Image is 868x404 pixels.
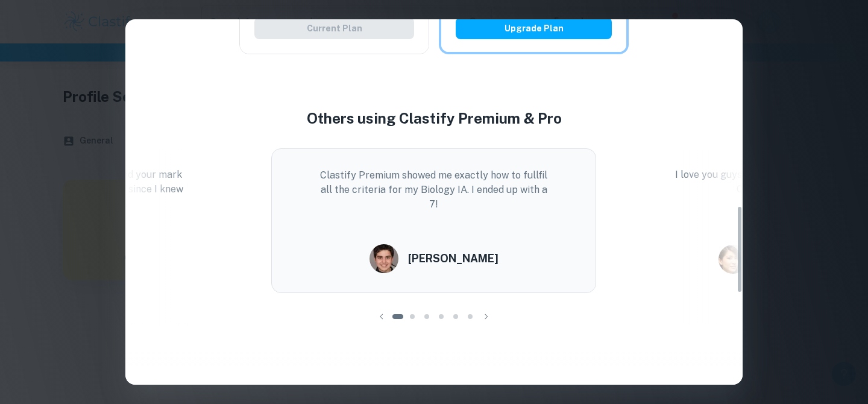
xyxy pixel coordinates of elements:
[408,250,498,267] h6: [PERSON_NAME]
[370,244,398,273] img: Carlos
[320,168,547,212] p: Clastify Premium showed me exactly how to fullfil all the criteria for my Biology IA. I ended up ...
[125,107,743,129] h4: Others using Clastify Premium & Pro
[456,17,612,39] button: Upgrade Plan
